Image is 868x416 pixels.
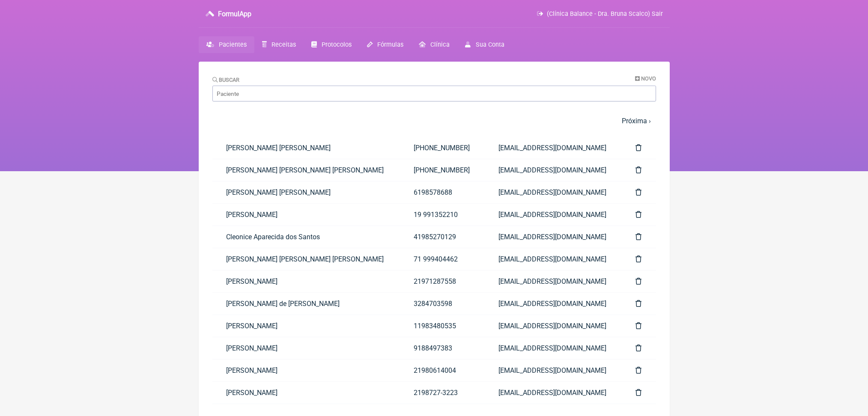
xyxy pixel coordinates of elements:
a: [EMAIL_ADDRESS][DOMAIN_NAME] [485,337,622,359]
span: Protocolos [322,41,352,48]
a: (Clínica Balance - Dra. Bruna Scalco) Sair [537,10,662,18]
a: Protocolos [304,36,359,53]
a: 6198578688 [400,181,485,203]
a: 11983480535 [400,315,485,337]
a: Cleonice Aparecida dos Santos [212,226,400,248]
a: [PERSON_NAME] [212,204,400,226]
a: Receitas [254,36,304,53]
a: [PHONE_NUMBER] [400,137,485,159]
h3: FormulApp [218,10,251,18]
a: 19 991352210 [400,204,485,226]
a: [PERSON_NAME] de [PERSON_NAME] [212,293,400,315]
a: Fórmulas [359,36,411,53]
span: Pacientes [219,41,247,48]
span: Sua Conta [476,41,504,48]
a: [EMAIL_ADDRESS][DOMAIN_NAME] [485,293,622,315]
a: [EMAIL_ADDRESS][DOMAIN_NAME] [485,270,622,292]
a: [EMAIL_ADDRESS][DOMAIN_NAME] [485,226,622,248]
label: Buscar [212,77,240,83]
a: 21980614004 [400,360,485,381]
a: 71 999404462 [400,248,485,270]
a: [EMAIL_ADDRESS][DOMAIN_NAME] [485,360,622,381]
a: [EMAIL_ADDRESS][DOMAIN_NAME] [485,159,622,181]
span: Novo [641,75,656,82]
a: 41985270129 [400,226,485,248]
a: Clínica [411,36,457,53]
a: 2198727-3223 [400,382,485,404]
a: [EMAIL_ADDRESS][DOMAIN_NAME] [485,204,622,226]
a: 3284703598 [400,293,485,315]
a: [EMAIL_ADDRESS][DOMAIN_NAME] [485,382,622,404]
a: [PERSON_NAME] [212,337,400,359]
a: Pacientes [199,36,254,53]
a: Próxima › [622,117,651,125]
a: [PERSON_NAME] [PERSON_NAME] [212,181,400,203]
a: [PERSON_NAME] [PERSON_NAME] [212,137,400,159]
a: 9188497383 [400,337,485,359]
a: [EMAIL_ADDRESS][DOMAIN_NAME] [485,137,622,159]
span: Receitas [271,41,296,48]
input: Paciente [212,86,656,101]
a: 21971287558 [400,270,485,292]
a: [PERSON_NAME] [212,270,400,292]
a: [PERSON_NAME] [212,360,400,381]
a: [EMAIL_ADDRESS][DOMAIN_NAME] [485,181,622,203]
a: [EMAIL_ADDRESS][DOMAIN_NAME] [485,315,622,337]
a: [PERSON_NAME] [212,382,400,404]
span: Fórmulas [377,41,403,48]
a: [PERSON_NAME] [PERSON_NAME] [PERSON_NAME] [212,248,400,270]
a: Novo [635,75,656,82]
nav: pager [212,112,656,130]
span: Clínica [430,41,450,48]
a: [EMAIL_ADDRESS][DOMAIN_NAME] [485,248,622,270]
span: (Clínica Balance - Dra. Bruna Scalco) Sair [547,10,663,18]
a: Sua Conta [457,36,512,53]
a: [PERSON_NAME] [PERSON_NAME] [PERSON_NAME] [212,159,400,181]
a: [PERSON_NAME] [212,315,400,337]
a: [PHONE_NUMBER] [400,159,485,181]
